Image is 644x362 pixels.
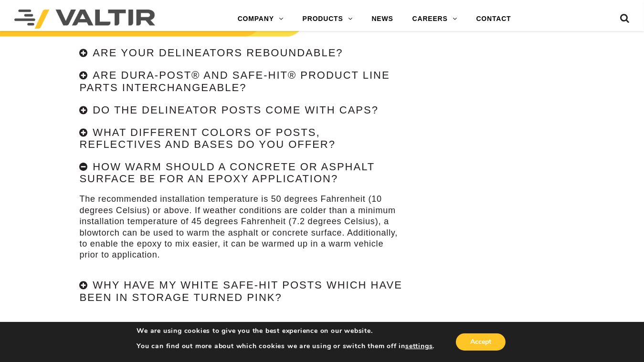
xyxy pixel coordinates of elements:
[79,69,390,93] h4: Are Dura-Post® and Safe-Hit® product line parts interchangeable?
[14,10,155,29] img: Valtir
[456,333,506,351] button: Accept
[79,161,374,185] h4: How warm should a concrete or asphalt surface be for an epoxy application?
[93,47,343,59] h4: Are your delineators reboundable?
[79,279,402,303] h4: Why have my white Safe-Hit posts which have been in storage turned pink?
[467,10,521,29] a: CONTACT
[79,194,403,261] p: The recommended installation temperature is 50 degrees Fahrenheit (10 degrees Celsius) or above. ...
[228,10,293,29] a: COMPANY
[403,10,467,29] a: CAREERS
[362,10,402,29] a: NEWS
[137,342,434,351] p: You can find out more about which cookies we are using or switch them off in .
[293,10,362,29] a: PRODUCTS
[79,126,336,150] h4: What different colors of posts, reflectives and bases do you offer?
[93,104,379,116] h4: Do the delineator posts come with caps?
[137,327,434,335] p: We are using cookies to give you the best experience on our website.
[405,342,433,351] button: settings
